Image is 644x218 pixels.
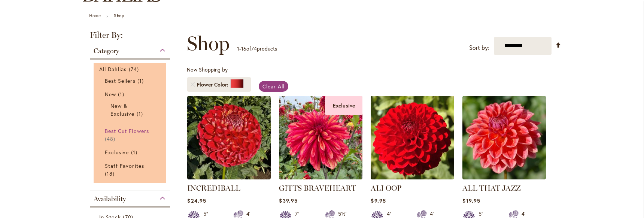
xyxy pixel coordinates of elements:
span: 74 [129,65,141,73]
span: New & Exclusive [110,102,134,117]
a: Best Sellers [105,77,157,85]
span: Exclusive [105,149,129,156]
span: All Dahlias [99,66,127,73]
a: All Dahlias [99,65,162,73]
span: 1 [118,90,126,98]
a: ALI OOP [371,174,454,181]
span: Flower Color [197,81,230,88]
span: 1 [237,45,239,52]
a: Exclusive [105,148,157,156]
span: $19.95 [462,197,480,204]
a: ALL THAT JAZZ [462,184,521,193]
a: Incrediball [187,174,271,181]
span: 1 [131,148,139,156]
span: 48 [105,135,117,143]
img: ALI OOP [371,96,454,179]
div: Exclusive [325,96,362,115]
a: INCREDIBALL [187,184,240,193]
strong: Filter By: [82,31,177,43]
a: Best Cut Flowers [105,127,157,143]
a: Remove Flower Color Red [191,82,195,87]
span: Availability [94,195,126,203]
a: New &amp; Exclusive [110,102,151,118]
span: New [105,91,116,98]
span: Clear All [262,83,285,90]
a: Staff Favorites [105,162,157,178]
a: GITTS BRAVEHEART Exclusive [279,174,362,181]
iframe: Launch Accessibility Center [6,191,27,212]
a: New [105,90,157,98]
img: Incrediball [187,96,271,179]
span: $9.95 [371,197,386,204]
label: Sort by: [469,41,489,55]
span: Shop [187,32,230,55]
img: GITTS BRAVEHEART [279,96,362,179]
a: Clear All [259,81,288,92]
span: 16 [241,45,246,52]
strong: Shop [114,13,124,18]
span: 1 [137,110,145,118]
span: $24.95 [187,197,206,204]
img: ALL THAT JAZZ [462,96,546,179]
a: Home [89,13,101,18]
span: 1 [137,77,146,85]
span: $39.95 [279,197,297,204]
span: Category [94,47,119,55]
span: 74 [251,45,257,52]
a: ALI OOP [371,184,401,193]
p: - of products [237,43,277,55]
a: ALL THAT JAZZ [462,174,546,181]
span: Best Sellers [105,77,136,84]
span: Best Cut Flowers [105,127,149,134]
span: Staff Favorites [105,162,144,169]
span: 18 [105,170,116,178]
a: GITTS BRAVEHEART [279,184,356,193]
span: Now Shopping by [187,66,228,73]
